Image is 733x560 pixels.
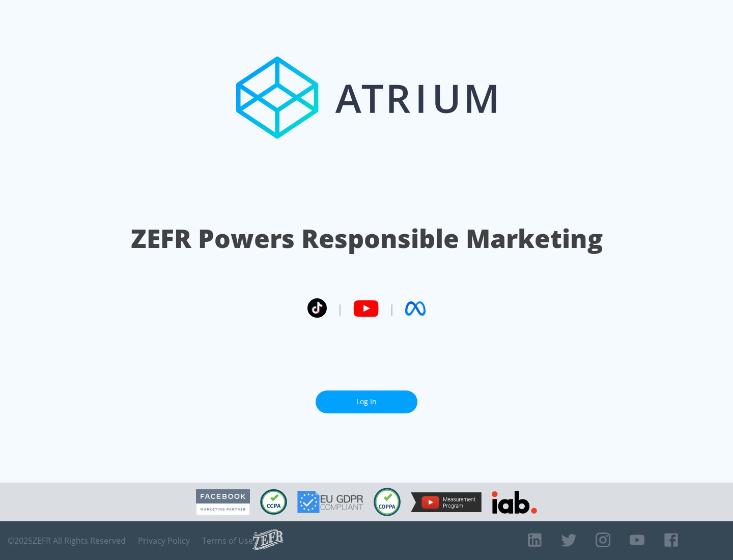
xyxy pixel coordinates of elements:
span: | [337,301,343,316]
img: Facebook Marketing Partner [196,489,250,515]
img: CCPA Compliant [260,489,287,515]
a: Log In [316,390,417,413]
h1: ZEFR Powers Responsible Marketing [131,221,603,256]
img: IAB [492,491,537,514]
img: GDPR Compliant [297,491,363,513]
span: | [389,301,395,316]
img: COPPA Compliant [374,488,401,516]
a: Privacy Policy [138,536,190,546]
img: YouTube Measurement Program [411,492,482,512]
span: © 2025 ZEFR All Rights Reserved [8,536,126,546]
a: Terms of Use [202,536,253,546]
